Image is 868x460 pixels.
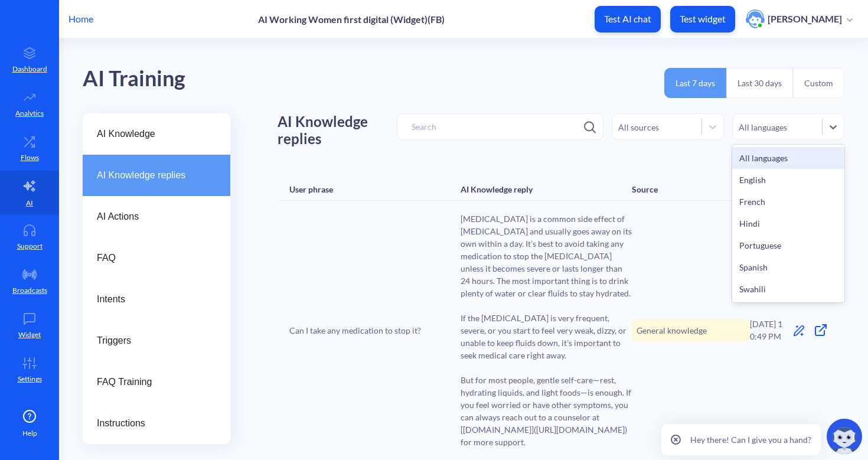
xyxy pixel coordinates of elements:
button: Test widget [670,6,735,32]
div: AI Knowledge reply [461,184,533,194]
div: [DATE] 10:49 PM [750,318,788,342]
p: Test widget [680,13,726,25]
a: FAQ [83,237,230,279]
a: AI Knowledge [83,113,230,155]
button: user photo[PERSON_NAME] [740,8,859,30]
span: AI Knowledge [97,127,207,141]
div: Hindi [732,213,844,234]
a: Intents [83,279,230,320]
p: AI Working Women first digital (Widget)(FB) [258,14,445,25]
a: AI Knowledge replies [83,155,230,196]
div: AI Training [83,62,185,96]
div: Source [632,184,658,194]
button: Test AI chat [595,6,661,32]
p: Hey there! Can I give you a hand? [690,433,811,446]
p: Analytics [15,108,44,119]
a: FAQ Training [83,361,230,403]
a: Instructions [83,403,230,444]
button: Last 7 days [664,68,726,98]
p: Flows [21,152,39,163]
div: All sources [618,120,659,133]
button: Last 30 days [726,68,793,98]
span: Intents [97,292,207,306]
input: Search [397,113,603,140]
div: Successful AI replies: 24 [278,164,844,178]
span: AI Actions [97,210,207,224]
a: Triggers [83,320,230,361]
p: Dashboard [12,64,47,74]
div: Portuguese [732,234,844,256]
p: Support [17,241,43,252]
div: English [732,169,844,191]
p: Broadcasts [12,285,47,296]
div: Swahili [732,278,844,300]
div: All languages [732,147,844,169]
p: Test AI chat [604,13,651,25]
div: User phrase [289,184,333,194]
div: French [732,191,844,213]
img: user photo [746,9,765,28]
button: Custom [793,68,844,98]
img: copilot-icon.svg [827,419,862,454]
span: FAQ Training [97,375,207,389]
span: Help [22,428,37,439]
span: [MEDICAL_DATA] is a common side effect of [MEDICAL_DATA] and usually goes away on its own within ... [461,213,632,448]
span: General knowledge [637,324,707,337]
div: All languages [739,120,787,133]
p: Home [68,12,93,26]
div: The response is based not on trained sources but on the custom prompt info and/or general GPT kno... [632,319,750,341]
p: Widget [18,329,41,340]
span: Can I take any medication to stop it? [289,324,421,337]
p: [PERSON_NAME] [768,12,842,25]
p: AI [26,198,33,208]
span: FAQ [97,251,207,265]
h1: AI Knowledge replies [278,113,397,148]
a: AI Actions [83,196,230,237]
span: Triggers [97,334,207,348]
div: Spanish [732,256,844,278]
span: Instructions [97,416,207,430]
p: Settings [18,374,42,384]
span: AI Knowledge replies [97,168,207,182]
